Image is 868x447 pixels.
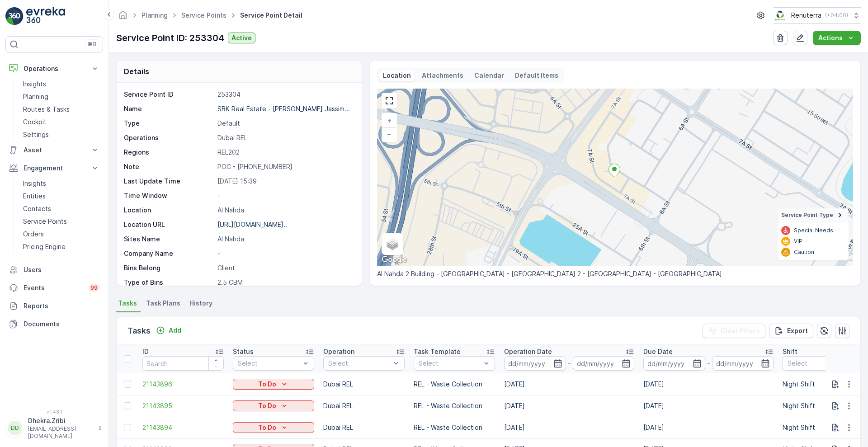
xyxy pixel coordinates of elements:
[769,324,813,338] button: Export
[568,358,571,369] p: -
[319,417,409,438] td: Dubai REL
[783,347,797,356] p: Shift
[19,202,103,215] a: Contacts
[382,234,402,254] a: Layers
[23,118,47,127] p: Cockpit
[323,347,354,356] p: Operation
[124,177,214,186] p: Last Update Time
[23,179,46,188] p: Insights
[118,14,128,21] a: Homepage
[377,269,853,278] p: Al Nahda 2 Building - [GEOGRAPHIC_DATA] - [GEOGRAPHIC_DATA] 2 - [GEOGRAPHIC_DATA] - [GEOGRAPHIC_D...
[5,409,103,414] span: v 1.48.1
[573,356,635,371] input: dd/mm/yyyy
[387,130,392,138] span: −
[19,240,103,253] a: Pricing Engine
[19,190,103,202] a: Entities
[217,278,352,287] p: 2.5 CBM
[712,356,774,371] input: dd/mm/yyyy
[794,227,833,234] p: Special Needs
[217,133,352,142] p: Dubai REL
[504,356,566,371] input: dd/mm/yyyy
[142,356,224,371] input: Search
[382,127,396,141] a: Zoom Out
[643,347,673,356] p: Due Date
[818,33,843,42] p: Actions
[382,94,396,108] a: View Fullscreen
[124,191,214,200] p: Time Window
[124,424,131,431] div: Toggle Row Selected
[778,208,849,222] summary: Service Point Type
[5,416,103,440] button: DDDhekra.Zribi[EMAIL_ADDRESS][DOMAIN_NAME]
[5,297,103,315] a: Reports
[233,347,254,356] p: Status
[24,146,85,155] p: Asset
[23,192,46,201] p: Entities
[500,373,639,395] td: [DATE]
[23,92,48,101] p: Planning
[5,261,103,279] a: Users
[23,204,51,213] p: Contacts
[19,103,103,116] a: Routes & Tasks
[189,299,212,308] span: History
[791,11,821,20] p: Renuterra
[639,395,778,417] td: [DATE]
[142,401,224,410] span: 21143895
[24,283,83,292] p: Events
[258,380,276,389] p: To Do
[5,279,103,297] a: Events99
[217,105,350,113] p: SBK Real Estate - [PERSON_NAME] Jassim...
[24,164,85,173] p: Engagement
[23,80,46,89] p: Insights
[379,254,409,266] a: Open this area in Google Maps (opens a new window)
[414,347,461,356] p: Task Template
[409,395,500,417] td: REL - Waste Collection
[217,206,352,215] p: Al Nahda
[233,379,314,390] button: To Do
[24,64,85,73] p: Operations
[379,254,409,266] img: Google
[19,78,103,90] a: Insights
[825,12,848,19] p: ( +04:00 )
[28,416,93,425] p: Dhekra.Zribi
[23,130,49,139] p: Settings
[24,301,99,311] p: Reports
[774,10,788,20] img: Screenshot_2024-07-26_at_13.33.01.png
[217,235,352,244] p: Al Nahda
[26,7,65,25] img: logo_light-DOdMpM7g.png
[23,217,67,226] p: Service Points
[24,265,99,274] p: Users
[217,119,352,128] p: Default
[124,235,214,244] p: Sites Name
[142,423,224,432] span: 21143894
[169,326,181,335] p: Add
[124,119,214,128] p: Type
[238,359,300,368] p: Select
[794,238,802,245] p: VIP
[19,128,103,141] a: Settings
[124,133,214,142] p: Operations
[217,177,352,186] p: [DATE] 15:39
[422,71,463,80] p: Attachments
[19,177,103,190] a: Insights
[233,422,314,433] button: To Do
[8,421,22,435] div: DD
[238,11,304,20] span: Service Point Detail
[142,380,224,389] a: 21143896
[639,373,778,395] td: [DATE]
[24,320,99,329] p: Documents
[23,242,66,251] p: Pricing Engine
[124,206,214,215] p: Location
[409,417,500,438] td: REL - Waste Collection
[258,423,276,432] p: To Do
[124,278,214,287] p: Type of Bins
[794,249,814,256] p: Caution
[781,212,833,219] span: Service Point Type
[500,417,639,438] td: [DATE]
[319,395,409,417] td: Dubai REL
[217,162,352,171] p: POC - ‎[PHONE_NUMBER]
[233,400,314,411] button: To Do
[19,228,103,240] a: Orders
[5,7,24,25] img: logo
[504,347,552,356] p: Operation Date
